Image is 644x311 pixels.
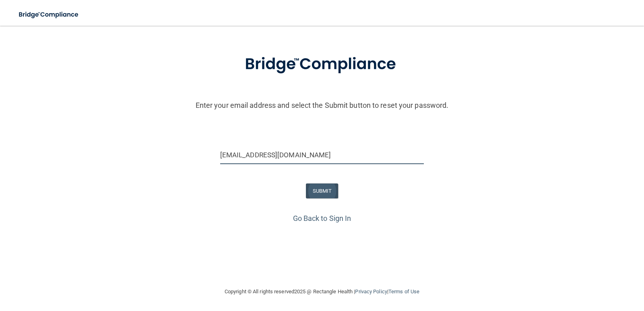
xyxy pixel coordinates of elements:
a: Terms of Use [388,288,419,295]
input: Email [220,146,424,164]
button: SUBMIT [306,183,339,198]
a: Privacy Policy [355,288,387,295]
img: bridge_compliance_login_screen.278c3ca4.svg [228,43,416,85]
a: Go Back to Sign In [293,214,351,222]
div: Copyright © All rights reserved 2025 @ Rectangle Health | | [175,279,469,305]
img: bridge_compliance_login_screen.278c3ca4.svg [12,6,86,23]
